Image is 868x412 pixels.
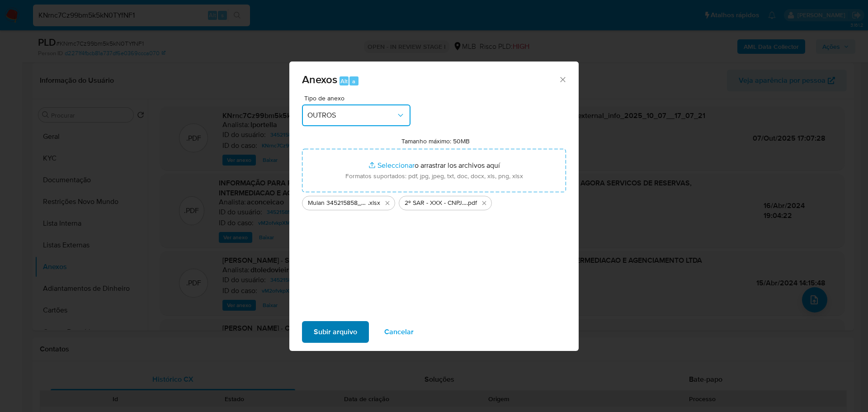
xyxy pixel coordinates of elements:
[302,321,369,343] button: Subir arquivo
[467,199,477,208] span: .pdf
[384,322,414,342] span: Cancelar
[405,199,467,208] span: 2º SAR - XXX - CNPJ 03921458000171 - TICKET AGORA SERVICOS DE RESERVAS, INTERMEDIACAO E AGENCIAME...
[302,104,410,126] button: OUTROS
[368,199,380,208] span: .xlsx
[307,111,396,120] span: OUTROS
[302,192,566,210] ul: Archivos seleccionados
[373,321,425,343] button: Cancelar
[401,137,470,145] label: Tamanho máximo: 50MB
[558,75,566,83] button: Cerrar
[352,77,355,85] span: a
[340,77,348,85] span: Alt
[314,322,357,342] span: Subir arquivo
[382,198,393,208] button: Eliminar Mulan 345215858_2025_10_06_17_18_19.xlsx
[308,199,368,208] span: Mulan 345215858_2025_10_06_17_18_19
[479,198,490,208] button: Eliminar 2º SAR - XXX - CNPJ 03921458000171 - TICKET AGORA SERVICOS DE RESERVAS, INTERMEDIACAO E ...
[302,71,337,87] span: Anexos
[304,95,413,101] span: Tipo de anexo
